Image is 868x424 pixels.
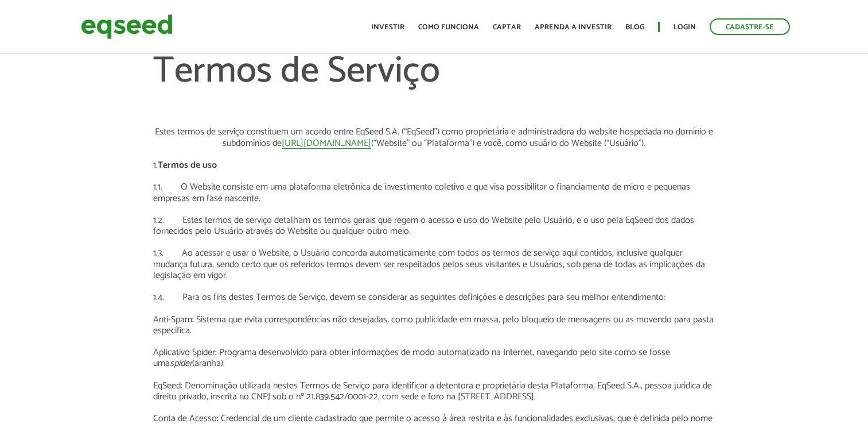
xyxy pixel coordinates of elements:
[418,24,479,31] a: Como funciona
[535,24,612,31] a: Aprenda a investir
[710,18,790,35] a: Cadastre-se
[153,160,715,171] p: 1.
[81,11,173,42] img: EqSeed
[158,157,217,173] strong: Termos de uso
[153,292,715,303] p: 1.4. Para os fins destes Termos de Serviço, devem se considerar as seguintes definições e descriç...
[153,248,715,281] p: 1.3. Ao acessar e usar o Website, o Usuário concorda automaticamente com todos os termos de servi...
[493,24,521,31] a: Captar
[153,314,715,336] p: Anti-Spam: Sistema que evita correspondências não desejadas, como publicidade em massa, pelo bloq...
[153,215,715,237] p: 1.2. Estes termos de serviço detalham os termos gerais que regem o acesso e uso do Website pelo U...
[170,356,192,371] em: spider
[153,182,715,203] p: 1.1. O Website consiste em uma plataforma eletrônica de investimento coletivo e que visa possibil...
[674,24,696,31] a: Login
[153,126,715,148] p: Estes termos de serviço constituem um acordo entre EqSeed S.A. (“EqSeed”) como proprietária e adm...
[282,139,371,149] a: [URL][DOMAIN_NAME]
[153,347,715,369] p: Aplicativo Spider: Programa desenvolvido para obter informações de modo automatizado na Internet,...
[625,24,644,31] a: Blog
[153,380,715,402] p: EqSeed: Denominação utilizada nestes Termos de Serviço para identificar a detentora e proprietári...
[153,52,715,126] h1: Termos de Serviço
[371,24,404,31] a: Investir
